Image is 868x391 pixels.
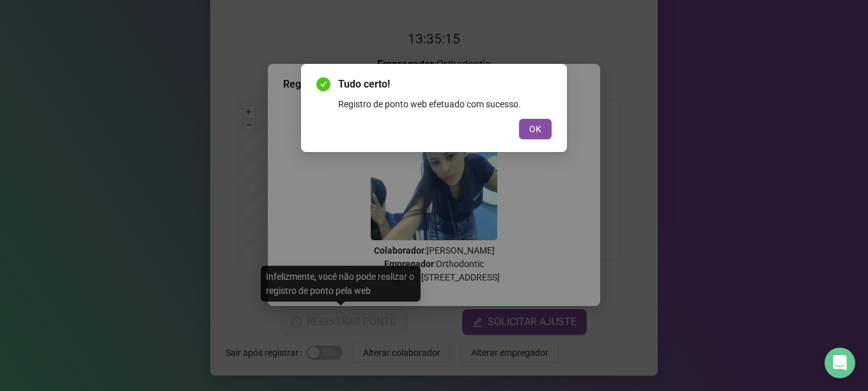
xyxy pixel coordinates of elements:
div: Open Intercom Messenger [825,348,855,378]
button: OK [519,119,552,139]
span: OK [529,122,541,136]
span: check-circle [316,77,330,91]
span: Tudo certo! [338,77,552,92]
div: Registro de ponto web efetuado com sucesso. [338,97,552,111]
